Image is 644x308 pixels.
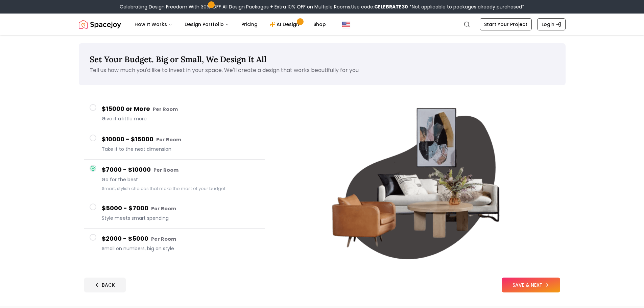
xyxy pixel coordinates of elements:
button: $10000 - $15000 Per RoomTake it to the next dimension [84,129,265,160]
span: *Not applicable to packages already purchased* [408,3,524,10]
nav: Main [129,18,331,31]
small: Per Room [153,167,178,173]
button: $7000 - $10000 Per RoomGo for the bestSmart, stylish choices that make the most of your budget [84,160,265,198]
button: How It Works [129,18,178,31]
small: Per Room [151,205,176,212]
button: SAVE & NEXT [502,278,560,292]
span: Small on numbers, big on style [102,245,259,252]
h4: $15000 or More [102,104,259,114]
span: Go for the best [102,176,259,183]
a: Pricing [236,18,263,31]
img: United States [342,20,350,28]
span: Take it to the next dimension [102,146,259,152]
small: Per Room [151,236,176,242]
span: Use code: [351,3,408,10]
div: Celebrating Design Freedom With 30% OFF All Design Packages + Extra 10% OFF on Multiple Rooms. [120,3,524,10]
span: Set Your Budget. Big or Small, We Design It All [90,54,266,65]
button: BACK [84,278,126,292]
button: $15000 or More Per RoomGive it a little more [84,99,265,129]
small: Smart, stylish choices that make the most of your budget [102,186,225,191]
button: $2000 - $5000 Per RoomSmall on numbers, big on style [84,229,265,259]
p: Tell us how much you'd like to invest in your space. We'll create a design that works beautifully... [90,66,555,74]
a: Spacejoy [79,18,121,31]
span: Style meets smart spending [102,215,259,221]
h4: $5000 - $7000 [102,204,259,213]
img: Spacejoy Logo [79,18,121,31]
small: Per Room [156,136,181,143]
button: $5000 - $7000 Per RoomStyle meets smart spending [84,198,265,229]
h4: $2000 - $5000 [102,234,259,244]
b: CELEBRATE30 [374,3,408,10]
a: AI Design [264,18,307,31]
a: Start Your Project [480,18,532,30]
span: Give it a little more [102,115,259,122]
a: Login [537,18,566,30]
button: Design Portfolio [179,18,235,31]
nav: Global [79,14,566,35]
h4: $10000 - $15000 [102,135,259,144]
a: Shop [308,18,331,31]
small: Per Room [153,106,178,113]
h4: $7000 - $10000 [102,165,259,175]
